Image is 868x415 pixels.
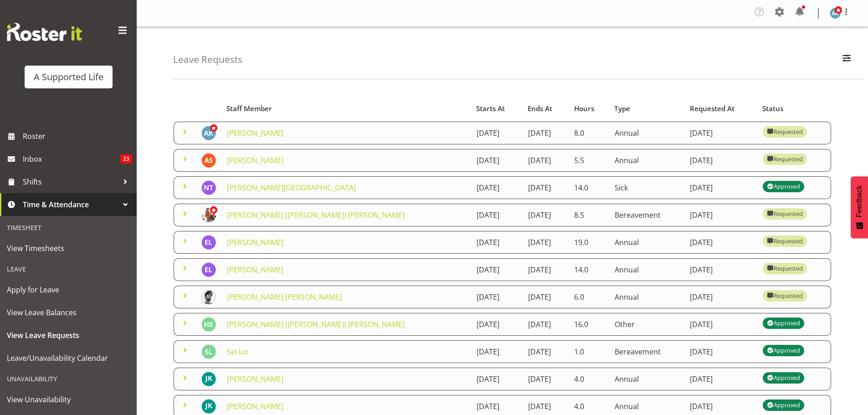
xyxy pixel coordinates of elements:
a: View Leave Requests [2,324,134,347]
img: matt-tauia391558b3c1f24170e00c45bc01125cb8.png [201,208,216,222]
td: [DATE] [684,368,757,390]
a: Leave/Unavailability Calendar [2,347,134,369]
td: [DATE] [523,231,569,254]
td: [DATE] [684,149,757,172]
td: 4.0 [569,368,609,390]
span: Shifts [23,175,118,189]
td: 5.5 [569,149,609,172]
td: 14.0 [569,258,609,281]
a: Apply for Leave [2,278,134,301]
div: Approved [767,345,800,356]
img: sei-lio5841.jpg [201,344,216,359]
div: Approved [767,181,800,192]
td: [DATE] [471,313,523,336]
td: [DATE] [684,313,757,336]
td: [DATE] [471,176,523,199]
td: 14.0 [569,176,609,199]
img: jade-kruger11368.jpg [201,372,216,386]
td: [DATE] [471,204,523,226]
td: [DATE] [471,122,523,144]
td: [DATE] [684,340,757,363]
span: Apply for Leave [7,283,130,297]
span: View Leave Requests [7,328,130,342]
td: [DATE] [684,286,757,308]
a: [PERSON_NAME] [227,401,283,411]
td: Bereavement [609,204,684,226]
td: [DATE] [523,149,569,172]
div: Leave [2,260,134,278]
td: [DATE] [523,258,569,281]
td: 6.0 [569,286,609,308]
div: Timesheet [2,218,134,237]
a: View Unavailability [2,388,134,411]
td: [DATE] [684,176,757,199]
span: Type [614,103,630,114]
td: [DATE] [471,149,523,172]
a: [PERSON_NAME][GEOGRAPHIC_DATA] [227,183,356,193]
span: Time & Attendance [23,198,118,211]
div: Requested [767,236,802,246]
td: Annual [609,231,684,254]
span: Staff Member [226,103,272,114]
img: alex-sada452157c18d5e4a87da54352f4825d923.png [201,290,216,304]
img: alice-kendall5838.jpg [830,8,841,19]
span: Requested At [690,103,734,114]
td: 19.0 [569,231,609,254]
td: [DATE] [471,258,523,281]
span: Hours [574,103,594,114]
a: [PERSON_NAME] [227,374,283,384]
td: [DATE] [471,368,523,390]
td: Annual [609,286,684,308]
td: Annual [609,368,684,390]
div: Approved [767,400,800,410]
img: alexandra-schoeneberg10401.jpg [201,153,216,168]
span: Starts At [476,103,505,114]
a: View Timesheets [2,237,134,260]
button: Feedback - Show survey [851,176,868,238]
span: View Unavailability [7,393,130,406]
td: [DATE] [523,340,569,363]
img: jade-kruger11368.jpg [201,399,216,414]
td: [DATE] [523,368,569,390]
td: 16.0 [569,313,609,336]
td: 1.0 [569,340,609,363]
img: alice-kendall5838.jpg [201,126,216,140]
img: elise-loh5844.jpg [201,235,216,250]
a: Sei Lio [227,347,249,357]
td: Bereavement [609,340,684,363]
div: Requested [767,208,802,219]
a: [PERSON_NAME] [227,155,283,165]
a: [PERSON_NAME] [227,128,283,138]
span: Leave/Unavailability Calendar [7,351,130,365]
img: Rosterit website logo [7,23,82,41]
td: [DATE] [471,231,523,254]
span: Roster [23,129,132,143]
div: Requested [767,290,802,301]
div: Requested [767,263,802,274]
span: View Timesheets [7,241,130,255]
div: A Supported Life [34,70,103,84]
td: Sick [609,176,684,199]
td: Annual [609,122,684,144]
td: [DATE] [523,313,569,336]
td: [DATE] [684,122,757,144]
td: [DATE] [523,176,569,199]
span: View Leave Balances [7,306,130,319]
a: [PERSON_NAME] ([PERSON_NAME]) [PERSON_NAME] [227,210,405,220]
td: [DATE] [684,258,757,281]
td: [DATE] [523,286,569,308]
img: nadene-tonga5860.jpg [201,180,216,195]
td: [DATE] [684,204,757,226]
a: [PERSON_NAME] [PERSON_NAME] [227,292,342,302]
td: Other [609,313,684,336]
h4: Leave Requests [173,54,242,65]
td: 8.0 [569,122,609,144]
td: Annual [609,149,684,172]
td: [DATE] [684,231,757,254]
img: hank-snell5857.jpg [201,317,216,332]
div: Approved [767,372,800,383]
div: Requested [767,154,802,164]
td: [DATE] [471,286,523,308]
a: [PERSON_NAME] [227,237,283,247]
button: Filter Employees [837,50,856,70]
